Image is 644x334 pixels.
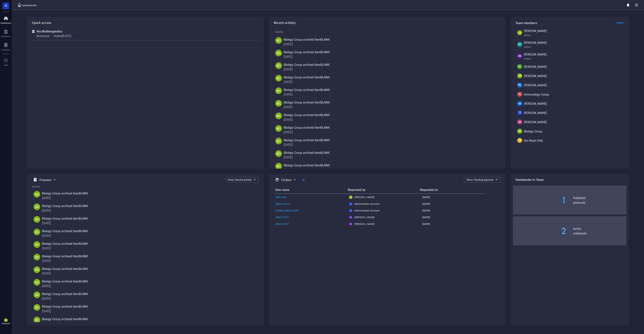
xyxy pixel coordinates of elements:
[35,305,39,310] span: BG
[1,42,10,51] a: Inventory
[32,185,259,188] div: [DATE]
[35,217,39,222] span: BG
[275,30,502,34] div: [DATE]
[284,79,499,84] div: [DATE]
[1,35,11,38] div: Notebook
[79,229,88,233] div: BLANK
[284,75,330,79] div: Biology Group archived item
[277,101,280,106] span: BG
[42,266,88,271] div: Biology Group archived item
[422,222,483,226] div: [DATE]
[284,62,330,67] div: Biology Group archived item
[275,195,345,199] a: ABX1100
[35,242,39,247] span: BG
[350,196,352,198] span: GB
[616,19,624,26] a: Invite
[518,74,521,77] span: MR
[320,75,330,79] div: BLANK
[277,76,280,80] span: BG
[42,208,255,213] div: [DATE]
[518,111,521,115] span: TZ
[518,31,521,35] span: GB
[275,209,299,212] span: CD206+ABXO-1103
[35,192,39,197] span: BG
[42,241,88,246] div: Biology Group archived item
[418,186,482,194] th: Requested on
[39,177,52,182] h5: Freezers
[524,129,542,133] span: Biology Group
[284,142,499,147] div: [DATE]
[320,100,330,104] div: BLANK
[35,293,39,297] span: BG
[524,138,543,142] span: Aro Read Only
[42,291,88,296] div: Biology Group archived item
[42,279,88,284] div: Biology Group archived item
[42,191,88,195] div: Biology Group archived item
[17,3,37,8] img: genemod-logo
[524,57,625,60] div: Admin
[284,50,330,54] div: Biology Group archived item
[36,29,62,33] span: Aro Biotherapeutics
[524,45,625,49] div: Admin
[524,83,547,87] span: [PERSON_NAME]
[42,216,88,221] div: Biology Group archived item
[277,114,280,118] span: BG
[42,233,255,238] div: [DATE]
[42,195,255,200] div: [DATE]
[42,271,255,276] div: [DATE]
[2,322,10,325] div: Account
[422,215,483,219] div: [DATE]
[54,34,71,38] div: Visited [DATE]
[284,130,499,134] div: [DATE]
[513,227,566,235] div: 2
[284,92,499,97] div: [DATE]
[524,40,547,45] span: [PERSON_NAME]
[524,111,547,115] span: [PERSON_NAME]
[1,28,11,38] a: Notebook
[518,43,521,46] span: MT
[354,202,379,206] span: Administrator Account
[277,126,280,131] span: BG
[275,202,345,206] a: ABXX-12345
[42,296,255,301] div: [DATE]
[518,54,521,58] span: RR
[35,255,39,259] span: BG
[42,246,255,250] div: [DATE]
[524,92,549,96] span: Immunology Group
[510,17,629,28] div: Team members
[275,215,289,219] span: ABXX-TEST
[284,100,330,105] div: Biology Group archived item
[42,203,88,208] div: Biology Group archived item
[277,38,280,43] span: BG
[35,230,39,234] span: BG
[42,229,88,233] div: Biology Group archived item
[275,195,286,199] span: ABX1100
[346,186,418,194] th: Requested by
[350,203,352,205] span: AA
[320,37,330,41] div: BLANK
[27,17,264,28] div: Quick access
[513,196,566,204] div: 1
[573,226,626,236] div: Active notebooks
[524,74,547,78] span: [PERSON_NAME]
[518,129,521,133] span: BG
[79,279,88,283] div: BLANK
[466,178,493,182] div: Show: Pending approval
[275,209,345,212] a: CD206+ABXO-1103
[274,186,346,194] th: Item name
[277,139,280,143] span: BG
[354,222,375,226] span: [PERSON_NAME]
[524,34,625,37] div: Admin
[79,191,88,195] div: BLANK
[524,120,547,124] span: [PERSON_NAME]
[35,267,39,272] span: BG
[518,102,521,105] span: JM
[1,48,10,51] div: Inventory
[42,304,88,309] div: Biology Group archived item
[422,209,483,212] div: [DATE]
[284,42,499,46] div: [DATE]
[354,215,375,219] span: [PERSON_NAME]
[42,221,255,225] div: [DATE]
[422,195,483,199] div: [DATE]
[284,105,499,109] div: [DATE]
